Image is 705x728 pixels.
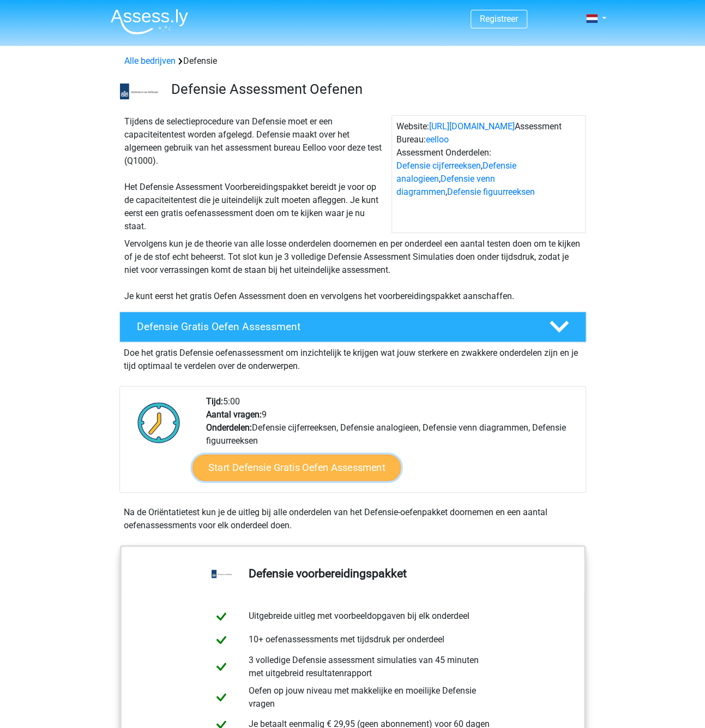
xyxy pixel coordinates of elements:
div: 5:00 9 Defensie cijferreeksen, Defensie analogieen, Defensie venn diagrammen, Defensie figuurreeksen [198,395,585,492]
img: Klok [131,395,186,450]
b: Tijd: [206,396,223,407]
b: Aantal vragen: [206,409,262,420]
b: Onderdelen: [206,422,252,433]
h4: Defensie Gratis Oefen Assessment [137,320,532,333]
a: Defensie Gratis Oefen Assessment [115,312,590,342]
div: Defensie [120,55,586,68]
img: Assessly [111,9,188,34]
div: Vervolgens kun je de theorie van alle losse onderdelen doornemen en per onderdeel een aantal test... [120,237,586,303]
a: Defensie venn diagrammen [396,174,495,197]
div: Tijdens de selectieprocedure van Defensie moet er een capaciteitentest worden afgelegd. Defensie ... [120,115,391,233]
a: Registreer [480,14,518,24]
h3: Defensie Assessment Oefenen [171,81,577,98]
a: Alle bedrijven [124,56,176,66]
a: eelloo [426,134,449,145]
div: Doe het gratis Defensie oefenassessment om inzichtelijk te krijgen wat jouw sterkere en zwakkere ... [119,342,586,373]
a: Start Defensie Gratis Oefen Assessment [192,455,401,481]
div: Website: Assessment Bureau: Assessment Onderdelen: , , , [391,115,586,233]
a: [URL][DOMAIN_NAME] [429,121,515,132]
a: Defensie figuurreeksen [447,187,535,197]
a: Defensie analogieen [396,160,516,184]
a: Defensie cijferreeksen [396,160,481,171]
div: Na de Oriëntatietest kun je de uitleg bij alle onderdelen van het Defensie-oefenpakket doornemen ... [119,506,586,532]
